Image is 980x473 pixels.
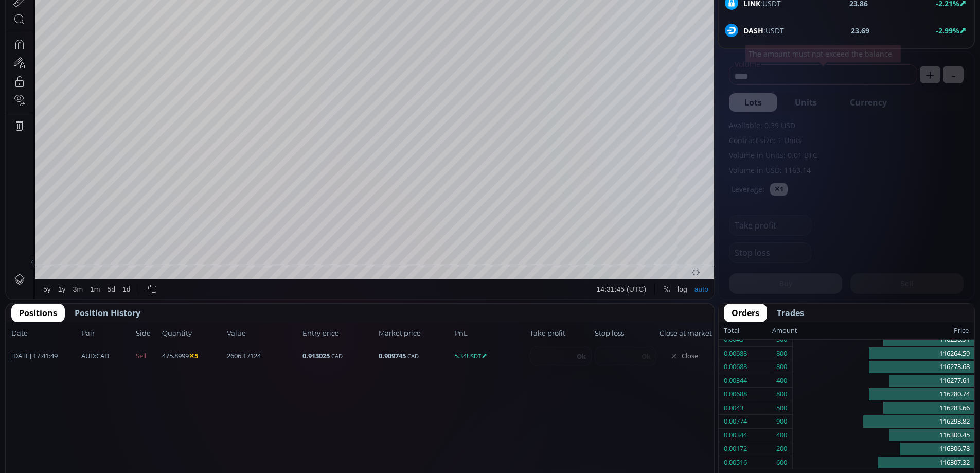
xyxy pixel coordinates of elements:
[591,451,640,460] span: 14:31:45 (UTC)
[379,351,406,360] b: 0.909745
[595,328,656,339] span: Stop loss
[668,446,685,465] div: Toggle Log Scale
[653,446,668,465] div: Toggle Percentage
[793,333,974,347] div: 116258.91
[81,351,95,360] b: AUD
[776,456,787,469] div: 600
[67,451,77,460] div: 3m
[52,451,60,460] div: 1y
[454,328,527,339] span: PnL
[587,446,644,465] button: 14:31:45 (UTC)
[9,137,17,147] div: 
[769,304,812,322] button: Trades
[724,374,747,388] div: 0.00344
[50,24,66,33] div: 1D
[743,25,784,36] span: :USDT
[724,429,747,442] div: 0.00344
[24,422,28,435] div: Hide Drawings Toolbar
[776,347,787,360] div: 800
[724,415,747,428] div: 0.00774
[743,26,763,36] b: DASH
[162,328,224,339] span: Quantity
[793,347,974,361] div: 116264.59
[793,401,974,415] div: 116283.66
[66,24,97,33] div: Bitcoin
[467,352,481,360] small: USDT
[797,324,969,338] div: Price
[138,6,168,14] div: Compare
[379,328,451,339] span: Market price
[33,24,50,33] div: BTC
[19,307,57,319] span: Positions
[81,351,109,361] span: :CAD
[136,328,159,339] span: Side
[936,26,959,36] b: -2.99%
[302,328,375,339] span: Entry price
[11,328,78,339] span: Date
[793,374,974,388] div: 116277.61
[101,451,110,460] div: 5d
[192,6,223,14] div: Indicators
[671,451,681,460] div: log
[11,351,78,361] span: [DATE] 17:41:49
[685,446,706,465] div: Toggle Auto Scale
[331,352,343,360] small: CAD
[116,451,124,460] div: 1d
[660,328,709,339] span: Close at market
[84,451,94,460] div: 1m
[776,442,787,456] div: 200
[776,374,787,388] div: 400
[793,388,974,401] div: 116280.74
[793,456,974,469] div: 116307.32
[772,324,797,338] div: Amount
[136,351,159,361] span: Sell
[75,307,140,319] span: Position History
[407,352,419,360] small: CAD
[732,307,759,319] span: Orders
[138,446,154,465] div: Go to
[724,442,747,456] div: 0.00172
[793,415,974,429] div: 116293.82
[530,328,592,339] span: Take profit
[37,451,45,460] div: 5y
[793,442,974,456] div: 116306.78
[851,25,869,36] b: 23.69
[33,37,56,45] div: Volume
[793,360,974,374] div: 116273.68
[454,351,527,361] span: 5.34
[162,351,224,361] span: 475.8999
[302,351,330,360] b: 0.913025
[105,24,114,33] div: Market open
[776,388,787,401] div: 800
[724,388,747,401] div: 0.00688
[776,401,787,415] div: 500
[776,360,787,374] div: 800
[724,360,747,374] div: 0.00688
[724,304,767,322] button: Orders
[724,324,772,338] div: Total
[227,351,299,361] span: 2606.17124
[688,451,702,460] div: auto
[67,304,148,322] button: Position History
[81,328,133,339] span: Pair
[227,328,299,339] span: Value
[724,347,747,360] div: 0.00688
[776,429,787,442] div: 400
[724,456,747,469] div: 0.00516
[777,307,804,319] span: Trades
[87,6,93,14] div: D
[724,401,743,415] div: 0.0043
[11,304,65,322] button: Positions
[189,351,198,360] b: ✕5
[776,415,787,428] div: 900
[793,429,974,443] div: 116300.45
